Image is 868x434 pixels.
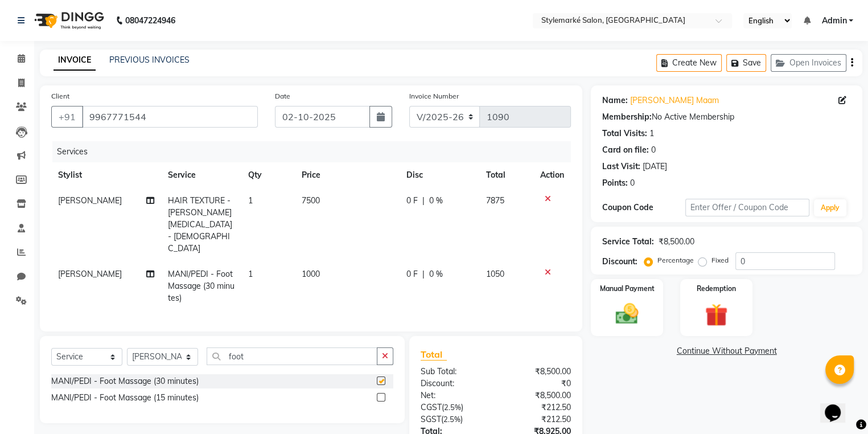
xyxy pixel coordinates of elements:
span: 0 % [429,195,443,207]
span: HAIR TEXTURE - [PERSON_NAME][MEDICAL_DATA] - [DEMOGRAPHIC_DATA] [168,195,232,253]
label: Invoice Number [409,91,459,101]
span: 2.5% [443,415,460,424]
span: 2.5% [444,403,461,412]
b: 08047224946 [125,5,175,36]
a: Continue Without Payment [593,345,860,357]
span: 7875 [486,195,504,206]
th: Disc [400,162,479,188]
a: INVOICE [54,50,96,71]
img: logo [29,5,107,36]
span: SGST [421,414,441,424]
div: ( ) [412,413,496,425]
iframe: chat widget [820,388,857,423]
span: 1050 [486,269,504,279]
span: 7500 [302,195,320,206]
div: Sub Total: [412,366,496,378]
img: _gift.svg [698,301,735,329]
div: Name: [602,95,628,107]
div: Points: [602,177,628,189]
label: Percentage [657,255,694,265]
div: 1 [649,128,654,140]
div: Coupon Code [602,202,685,214]
button: Apply [814,199,846,216]
button: Save [726,54,766,72]
a: PREVIOUS INVOICES [109,55,190,65]
span: MANI/PEDI - Foot Massage (30 minutes) [168,269,235,303]
span: [PERSON_NAME] [58,195,122,206]
label: Client [51,91,69,101]
span: 1000 [302,269,320,279]
div: ₹0 [496,378,579,390]
th: Qty [241,162,295,188]
input: Search by Name/Mobile/Email/Code [82,106,258,128]
div: Last Visit: [602,161,640,173]
div: ₹8,500.00 [496,390,579,402]
span: 0 F [406,195,418,207]
label: Fixed [711,255,729,265]
th: Service [161,162,241,188]
label: Redemption [697,284,736,294]
th: Total [479,162,533,188]
div: 0 [630,177,635,189]
div: ₹8,500.00 [496,366,579,378]
div: [DATE] [643,161,667,173]
button: Open Invoices [771,54,846,72]
div: No Active Membership [602,111,851,123]
span: [PERSON_NAME] [58,269,122,279]
th: Price [295,162,400,188]
label: Date [275,91,290,101]
div: Services [52,141,579,162]
a: [PERSON_NAME] Maam [630,95,719,107]
div: MANI/PEDI - Foot Massage (15 minutes) [51,392,199,404]
label: Manual Payment [600,284,655,294]
input: Search or Scan [207,347,377,365]
span: Total [421,349,447,361]
th: Stylist [51,162,161,188]
div: Net: [412,390,496,402]
span: 0 F [406,268,418,280]
span: | [422,195,425,207]
img: _cash.svg [608,301,645,327]
span: | [422,268,425,280]
button: +91 [51,106,83,128]
div: 0 [651,144,656,156]
div: Card on file: [602,144,649,156]
span: 1 [248,269,253,279]
input: Enter Offer / Coupon Code [685,199,809,216]
div: MANI/PEDI - Foot Massage (30 minutes) [51,375,199,387]
div: ₹212.50 [496,413,579,425]
div: Total Visits: [602,128,647,140]
span: 1 [248,195,253,206]
div: ₹8,500.00 [659,236,694,248]
div: Membership: [602,111,652,123]
th: Action [533,162,571,188]
div: ( ) [412,402,496,413]
div: Discount: [412,378,496,390]
span: CGST [421,402,442,412]
button: Create New [656,54,722,72]
div: Discount: [602,256,637,268]
div: Service Total: [602,236,654,248]
span: Admin [821,15,846,27]
div: ₹212.50 [496,402,579,413]
span: 0 % [429,268,443,280]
